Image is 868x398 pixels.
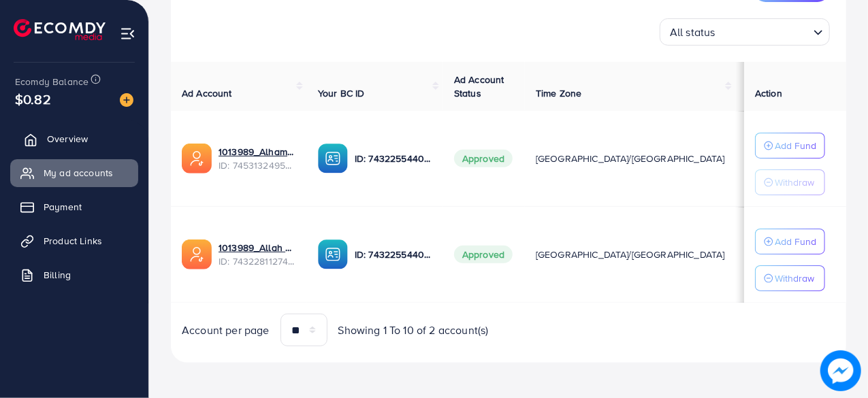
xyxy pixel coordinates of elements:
p: Add Fund [775,233,816,250]
img: ic-ba-acc.ded83a64.svg [318,144,348,173]
img: logo [14,19,106,40]
span: Product Links [44,234,102,248]
span: Account per page [182,322,270,338]
span: ID: 7453132495568388113 [219,159,296,172]
span: Ad Account Status [454,73,504,100]
p: Add Fund [775,137,816,154]
a: Overview [10,125,138,152]
p: Withdraw [775,270,814,286]
a: Billing [10,261,138,288]
button: Add Fund [755,229,825,254]
p: Withdraw [775,174,814,190]
input: Search for option [720,20,808,42]
span: Overview [47,132,88,146]
span: Showing 1 To 10 of 2 account(s) [338,322,489,338]
span: [GEOGRAPHIC_DATA]/[GEOGRAPHIC_DATA] [536,248,725,261]
button: Withdraw [755,265,825,291]
span: Your BC ID [318,86,365,100]
span: Payment [44,200,82,214]
p: ID: 7432255440681041937 [355,246,432,263]
button: Withdraw [755,169,825,195]
span: Action [755,86,782,100]
a: 1013989_Alhamdulillah_1735317642286 [219,145,296,159]
div: <span class='underline'>1013989_Allah Hu Akbar_1730462806681</span></br>7432281127437680641 [219,241,296,269]
img: image [820,350,861,391]
span: Ad Account [182,86,232,100]
button: Add Fund [755,133,825,159]
span: Approved [454,150,513,167]
p: ID: 7432255440681041937 [355,150,432,167]
span: My ad accounts [44,166,113,180]
div: <span class='underline'>1013989_Alhamdulillah_1735317642286</span></br>7453132495568388113 [219,145,296,173]
img: ic-ads-acc.e4c84228.svg [182,144,212,173]
img: image [120,93,133,107]
span: Approved [454,246,513,263]
span: $0.82 [15,89,51,109]
a: Product Links [10,227,138,254]
a: 1013989_Allah Hu Akbar_1730462806681 [219,241,296,254]
span: [GEOGRAPHIC_DATA]/[GEOGRAPHIC_DATA] [536,152,725,165]
span: Time Zone [536,86,581,100]
a: Payment [10,193,138,220]
span: Ecomdy Balance [15,75,89,88]
span: ID: 7432281127437680641 [219,254,296,268]
img: ic-ba-acc.ded83a64.svg [318,239,348,269]
span: Billing [44,268,71,282]
span: All status [667,22,718,42]
div: Search for option [660,18,830,46]
img: ic-ads-acc.e4c84228.svg [182,239,212,269]
a: My ad accounts [10,159,138,186]
img: menu [120,26,135,42]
